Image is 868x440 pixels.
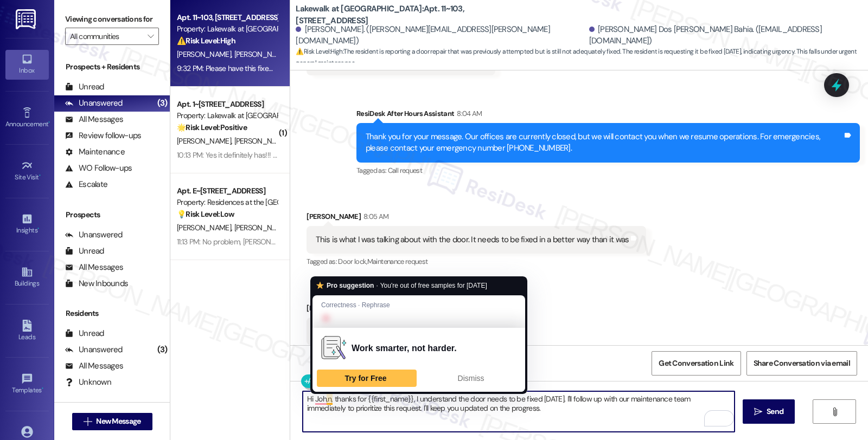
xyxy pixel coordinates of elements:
span: [PERSON_NAME] [177,223,234,232]
div: Prospects + Residents [54,61,170,73]
div: 9:32 PM: Please have this fixed [DATE] [177,63,295,73]
i:  [84,417,92,426]
span: [PERSON_NAME] [177,49,234,59]
div: Prospects [54,209,170,221]
input: All communities [70,28,142,45]
div: Review follow-ups [65,130,141,141]
div: All Messages [65,262,123,273]
div: [PERSON_NAME] [307,211,646,226]
span: [PERSON_NAME] [234,223,289,232]
a: Insights • [5,210,49,239]
div: 8:05 AM [361,211,388,222]
button: Get Conversation Link [652,351,741,376]
i:  [754,407,762,416]
div: Unread [65,328,104,339]
strong: ⚠️ Risk Level: High [177,36,235,46]
span: New Message [96,416,141,427]
div: Apt. 11~103, [STREET_ADDRESS] [177,12,277,23]
img: ResiDesk Logo [16,9,38,29]
i:  [148,32,154,41]
div: ResiDesk After Hours Assistant [356,108,860,123]
div: [PERSON_NAME]. ([PERSON_NAME][EMAIL_ADDRESS][PERSON_NAME][DOMAIN_NAME]) [296,24,586,47]
div: This is what I was talking about with the door. It needs to be fixed in a better way than it was [316,234,629,245]
span: Door lock , [338,257,367,266]
div: Residents [54,308,170,319]
div: All Messages [65,114,123,125]
button: Share Conversation via email [746,351,857,376]
span: Share Conversation via email [754,358,850,369]
div: 8:04 AM [454,108,482,119]
div: Property: Lakewalk at [GEOGRAPHIC_DATA] [177,23,277,35]
div: WO Follow-ups [65,163,132,174]
div: Unanswered [65,344,123,355]
div: Property: Residences at the [GEOGRAPHIC_DATA] [177,197,277,208]
strong: 🌟 Risk Level: Positive [177,122,247,132]
span: • [48,119,50,126]
div: Maintenance [65,146,125,158]
strong: 💡 Risk Level: Low [177,209,234,219]
div: Unanswered [65,229,123,241]
span: • [37,225,39,232]
div: Unread [65,245,104,257]
label: Viewing conversations for [65,11,159,28]
div: 10:13 PM: Yes it definitely has!!! We love living here so much and really have no complaints! Its... [177,150,515,160]
span: [PERSON_NAME] Dos [PERSON_NAME] Bahia [234,49,378,59]
div: 11:13 PM: No problem, [PERSON_NAME], I hear your concern about privacy. If you ever need anything... [177,237,717,247]
div: Tagged as: [356,163,860,178]
span: • [39,172,41,179]
span: Maintenance request [367,257,428,266]
textarea: To enrich screen reader interactions, please activate Accessibility in Grammarly extension settings [303,391,735,432]
div: Escalate [65,179,107,190]
a: Leads [5,316,49,346]
div: Unanswered [65,98,123,109]
span: Send [767,406,783,417]
span: [PERSON_NAME] [177,136,234,146]
div: New Inbounds [65,278,128,289]
a: Buildings [5,263,49,292]
button: Send [743,399,795,424]
span: [PERSON_NAME] [234,136,292,146]
span: Call request [388,166,422,175]
a: Site Visit • [5,157,49,186]
span: Get Conversation Link [659,358,733,369]
div: Apt. 1~[STREET_ADDRESS] [177,99,277,110]
div: Apt. E~[STREET_ADDRESS] [177,185,277,197]
strong: ⚠️ Risk Level: High [296,47,342,56]
div: (3) [155,341,170,358]
div: Property: Lakewalk at [GEOGRAPHIC_DATA] [177,110,277,121]
span: • [42,385,43,392]
div: [PERSON_NAME] [307,302,430,318]
div: (3) [155,95,170,112]
span: : The resident is reporting a door repair that was previously attempted but is still not adequate... [296,46,868,69]
div: Thank you for your message. Our offices are currently closed, but we will contact you when we res... [366,131,843,154]
div: Tagged as: [307,254,646,269]
b: Lakewalk at [GEOGRAPHIC_DATA]: Apt. 11~103, [STREET_ADDRESS] [296,3,513,27]
div: Unknown [65,377,111,388]
button: New Message [72,413,152,430]
i:  [831,407,839,416]
div: [PERSON_NAME] Dos [PERSON_NAME] Bahia. ([EMAIL_ADDRESS][DOMAIN_NAME]) [589,24,860,47]
a: Inbox [5,50,49,79]
a: Templates • [5,370,49,399]
div: All Messages [65,360,123,372]
div: Unread [65,81,104,93]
